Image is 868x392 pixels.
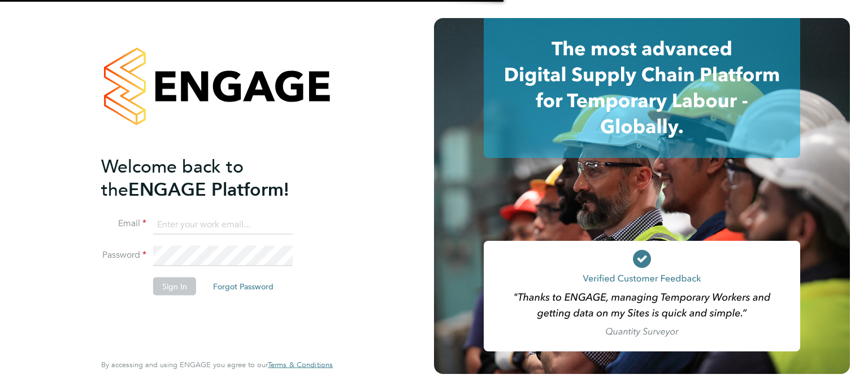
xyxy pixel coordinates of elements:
[204,278,283,296] button: Forgot Password
[268,360,333,369] a: Terms & Conditions
[268,360,333,369] span: Terms & Conditions
[153,278,196,296] button: Sign In
[101,155,244,200] span: Welcome back to the
[101,155,322,201] h2: ENGAGE Platform!
[101,249,146,261] label: Password
[101,360,333,369] span: By accessing and using ENGAGE you agree to our
[153,214,293,235] input: Enter your work email...
[101,218,146,230] label: Email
